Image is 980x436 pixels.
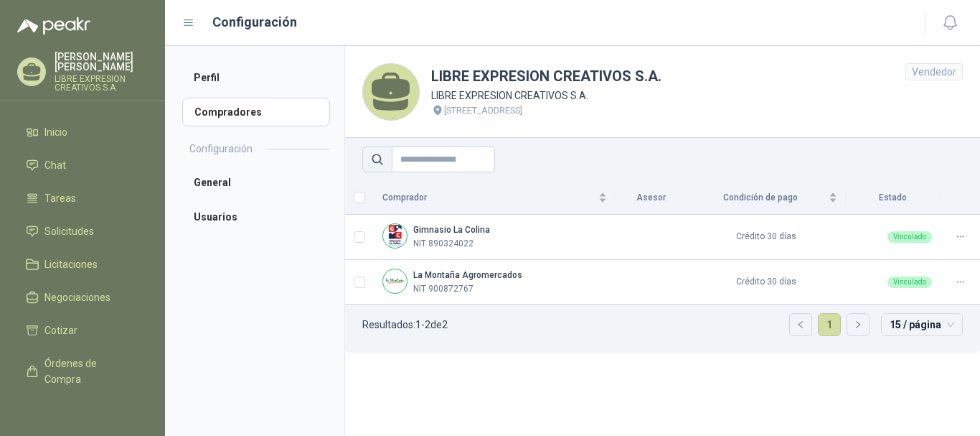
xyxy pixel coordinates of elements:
img: Logo peakr [17,17,90,34]
a: 1 [819,314,840,335]
span: Licitaciones [44,256,98,272]
span: right [854,320,862,329]
p: Resultados: 1 - 2 de 2 [362,320,448,330]
th: Estado [846,181,941,215]
button: right [847,314,869,335]
th: Comprador [374,181,616,215]
td: Crédito 30 días [687,260,845,305]
p: NIT 900872767 [413,282,473,296]
a: Chat [17,152,148,179]
a: Órdenes de Compra [17,350,148,393]
a: Usuarios [182,203,330,231]
th: Condición de pago [687,181,845,215]
a: Remisiones [17,399,148,426]
span: Inicio [44,124,67,140]
span: left [796,320,805,329]
th: Asesor [616,181,687,215]
p: [STREET_ADDRESS] [444,103,522,118]
img: Company Logo [383,269,407,293]
span: Negociaciones [44,289,110,305]
span: Condición de pago [695,191,825,205]
p: LIBRE EXPRESION CREATIVOS S.A. [431,88,661,103]
div: tamaño de página [881,313,963,336]
a: Cotizar [17,317,148,344]
li: Página siguiente [847,313,870,336]
span: Solicitudes [44,223,94,239]
button: left [790,314,811,335]
span: Comprador [382,191,595,205]
p: [PERSON_NAME] [PERSON_NAME] [55,52,148,72]
span: Cotizar [44,323,77,338]
h1: LIBRE EXPRESION CREATIVOS S.A. [431,65,661,88]
div: Vendedor [905,63,963,80]
a: Tareas [17,185,148,212]
li: Página anterior [789,313,812,336]
b: La Montaña Agromercados [413,270,522,280]
a: Inicio [17,119,148,146]
a: General [182,168,330,197]
h2: Configuración [189,141,253,157]
p: NIT 890324022 [413,237,473,251]
td: Crédito 30 días [687,215,845,260]
span: Tareas [44,190,76,206]
a: Licitaciones [17,251,148,278]
div: Vinculado [887,277,932,288]
img: Company Logo [383,224,407,248]
a: Compradores [182,98,330,126]
span: Chat [44,157,66,173]
span: 15 / página [890,314,954,335]
span: Órdenes de Compra [44,356,134,387]
h1: Configuración [212,12,297,32]
b: Gimnasio La Colina [413,225,490,235]
a: Solicitudes [17,218,148,245]
li: 1 [818,313,841,336]
a: Negociaciones [17,284,148,311]
p: LIBRE EXPRESION CREATIVOS S.A. [55,75,148,92]
a: Perfil [182,63,330,92]
div: Vinculado [887,231,932,243]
